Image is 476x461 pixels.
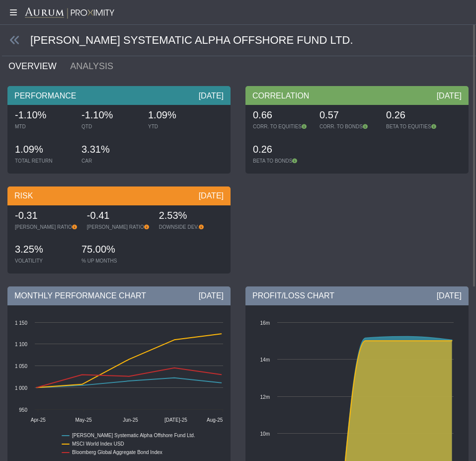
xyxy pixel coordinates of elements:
div: [DATE] [437,91,462,101]
text: 1 050 [15,364,27,369]
text: 1 150 [15,320,27,326]
div: % UP MONTHS [81,258,138,265]
div: [PERSON_NAME] RATIO [15,224,77,231]
text: [DATE]-25 [164,417,187,423]
div: TOTAL RETURN [15,158,72,165]
div: 2.53% [159,209,216,224]
text: 10m [260,431,270,437]
text: 950 [19,407,27,413]
div: 0.26 [253,143,310,158]
div: [DATE] [199,91,224,101]
div: BETA TO EQUITIES [386,123,443,130]
a: OVERVIEW [7,56,69,76]
text: 14m [260,357,270,363]
div: MONTHLY PERFORMANCE CHART [7,286,231,305]
div: YTD [148,123,205,130]
div: RISK [7,186,231,205]
text: Jun-25 [123,417,138,423]
span: -1.10% [15,109,46,120]
div: -0.41 [87,209,149,224]
div: CORRELATION [245,86,469,105]
div: -0.31 [15,209,77,224]
text: [PERSON_NAME] Systematic Alpha Offshore Fund Ltd. [72,433,195,438]
div: 1.09% [148,108,205,123]
div: CAR [81,158,138,165]
div: VOLATILITY [15,258,72,265]
div: [DATE] [199,190,224,201]
div: [DATE] [437,290,462,301]
text: Aug-25 [207,417,223,423]
text: May-25 [75,417,92,423]
a: ANALYSIS [69,56,126,76]
div: 75.00% [81,243,138,258]
text: 1 000 [15,385,27,391]
text: 12m [260,394,270,400]
text: 1 100 [15,342,27,347]
div: PERFORMANCE [7,86,231,105]
div: [PERSON_NAME] RATIO [87,224,149,231]
div: PROFIT/LOSS CHART [245,286,469,305]
span: 0.66 [253,109,272,120]
div: 3.31% [81,143,138,158]
div: 0.57 [319,108,376,123]
div: 3.25% [15,243,72,258]
div: CORR. TO EQUITIES [253,123,310,130]
div: [DATE] [199,290,224,301]
div: MTD [15,123,72,130]
text: 16m [260,320,270,326]
text: Bloomberg Global Aggregate Bond Index [72,450,162,455]
div: CORR. TO BONDS [319,123,376,130]
img: Aurum-Proximity%20white.svg [25,7,114,19]
div: 0.26 [386,108,443,123]
text: Apr-25 [31,417,46,423]
div: DOWNSIDE DEV. [159,224,216,231]
span: -1.10% [81,109,113,120]
div: [PERSON_NAME] SYSTEMATIC ALPHA OFFSHORE FUND LTD. [2,25,476,56]
div: 1.09% [15,143,72,158]
div: QTD [81,123,138,130]
div: BETA TO BONDS [253,158,310,165]
text: MSCI World Index USD [72,441,124,447]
